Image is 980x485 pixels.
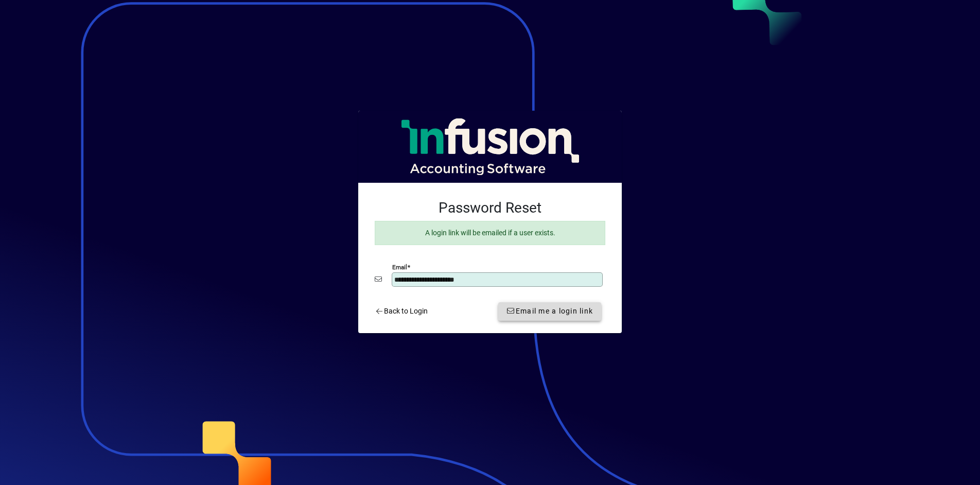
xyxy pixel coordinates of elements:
a: Back to Login [371,302,432,321]
span: Email me a login link [506,306,593,317]
span: Back to Login [375,306,428,317]
button: Email me a login link [498,302,601,321]
h2: Password Reset [375,199,605,217]
div: A login link will be emailed if a user exists. [375,221,605,245]
mat-label: Email [392,263,407,270]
